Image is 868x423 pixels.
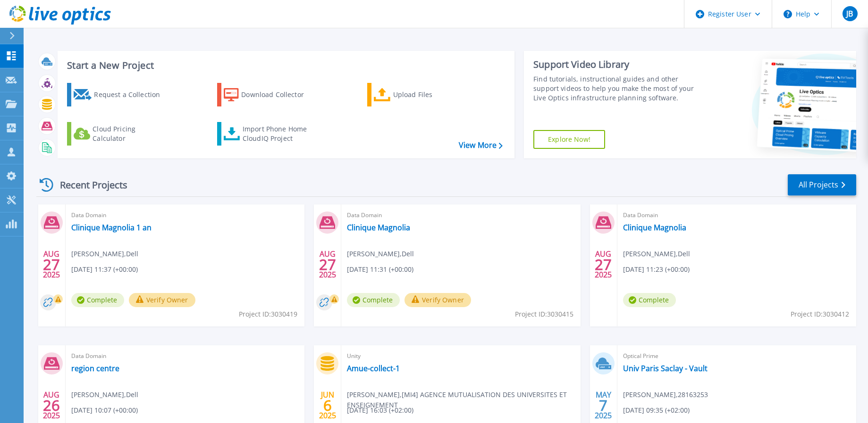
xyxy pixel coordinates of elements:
[67,83,172,106] a: Request a Collection
[791,309,849,319] span: Project ID: 3030412
[393,85,469,104] div: Upload Files
[129,293,195,307] button: Verify Owner
[71,249,138,259] span: [PERSON_NAME] , Dell
[319,388,337,423] div: JUN 2025
[43,260,60,268] span: 27
[239,309,297,319] span: Project ID: 3030419
[347,390,580,410] span: [PERSON_NAME] , [MI4] AGENCE MUTUALISATION DES UNIVERSITES ET ENSEIGNEMENT
[623,210,851,220] span: Data Domain
[67,122,172,146] a: Cloud Pricing Calculator
[533,130,605,149] a: Explore Now!
[93,124,168,143] div: Cloud Pricing Calculator
[367,83,472,106] a: Upload Files
[42,247,60,282] div: AUG 2025
[846,10,853,17] span: JB
[43,401,60,409] span: 26
[94,85,169,104] div: Request a Collection
[595,260,612,268] span: 27
[347,210,574,220] span: Data Domain
[623,364,708,373] a: Univ Paris Saclay - Vault
[243,124,316,143] div: Import Phone Home CloudIQ Project
[71,390,138,400] span: [PERSON_NAME] , Dell
[515,309,573,319] span: Project ID: 3030415
[319,247,337,282] div: AUG 2025
[71,405,138,415] span: [DATE] 10:07 (+00:00)
[67,60,502,71] h3: Start a New Project
[347,351,574,361] span: Unity
[459,141,503,150] a: View More
[623,264,690,275] span: [DATE] 11:23 (+00:00)
[347,249,414,259] span: [PERSON_NAME] , Dell
[71,364,119,373] a: region centre
[623,249,690,259] span: [PERSON_NAME] , Dell
[623,405,690,415] span: [DATE] 09:35 (+02:00)
[347,223,410,232] a: Clinique Magnolia
[71,223,152,232] a: Clinique Magnolia 1 an
[788,174,856,195] a: All Projects
[533,74,702,103] div: Find tutorials, instructional guides and other support videos to help you make the most of your L...
[323,401,332,409] span: 6
[623,293,676,307] span: Complete
[42,388,60,423] div: AUG 2025
[623,390,708,400] span: [PERSON_NAME] , 28163253
[347,405,413,415] span: [DATE] 16:03 (+02:00)
[241,85,317,104] div: Download Collector
[594,247,612,282] div: AUG 2025
[319,260,336,268] span: 27
[347,293,400,307] span: Complete
[71,210,299,220] span: Data Domain
[71,264,138,275] span: [DATE] 11:37 (+00:00)
[594,388,612,423] div: MAY 2025
[347,264,413,275] span: [DATE] 11:31 (+00:00)
[36,173,140,196] div: Recent Projects
[71,351,299,361] span: Data Domain
[347,364,400,373] a: Amue-collect-1
[533,58,702,71] div: Support Video Library
[405,293,471,307] button: Verify Owner
[623,223,686,232] a: Clinique Magnolia
[599,401,607,409] span: 7
[623,351,851,361] span: Optical Prime
[217,83,322,106] a: Download Collector
[71,293,124,307] span: Complete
